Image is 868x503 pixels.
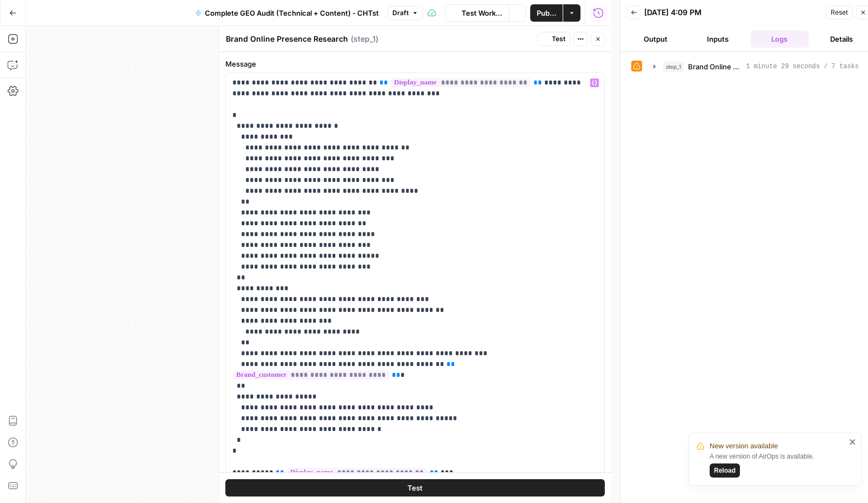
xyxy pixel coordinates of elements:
button: Output [627,30,685,48]
button: Reload [710,463,740,478]
button: Reset [826,5,853,19]
button: Complete GEO Audit (Technical + Content) - CHTst [189,4,385,22]
span: step_1 [663,61,684,72]
button: Logs [751,30,809,48]
span: ( step_1 ) [351,34,378,44]
span: Reset [831,8,848,17]
span: Publish [537,8,556,18]
button: 1 minute 29 seconds / 7 tasks [647,58,865,75]
span: Draft [392,8,409,18]
button: Test [537,32,570,46]
span: Test [552,34,565,44]
button: Inputs [689,30,747,48]
textarea: Brand Online Presence Research [226,34,348,44]
button: Test [225,479,605,497]
span: Complete GEO Audit (Technical + Content) - CHTst [205,8,379,18]
span: Reload [714,466,736,475]
button: Draft [388,6,423,20]
span: 1 minute 29 seconds / 7 tasks [746,62,859,71]
span: Test [408,482,423,493]
button: Test Workflow [445,4,509,22]
span: Test Workflow [462,8,502,18]
button: close [849,437,857,446]
span: New version available [710,441,778,452]
div: A new version of AirOps is available. [710,452,846,478]
span: Brand Online Presence Research [688,61,742,72]
button: Publish [530,4,563,22]
label: Message [225,58,605,69]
